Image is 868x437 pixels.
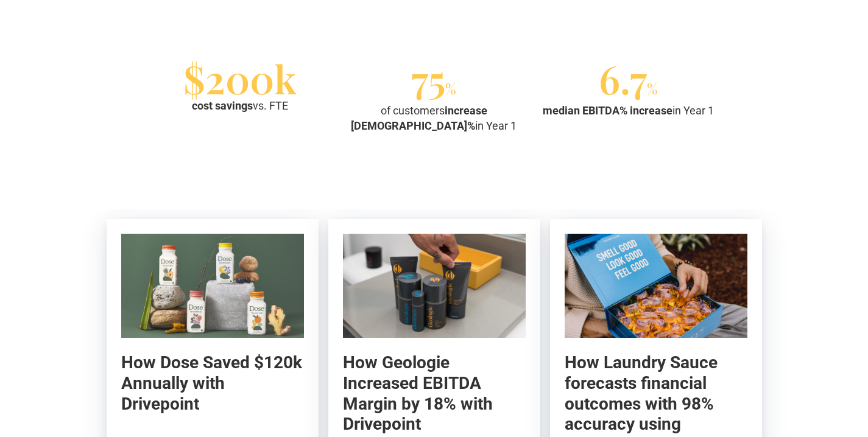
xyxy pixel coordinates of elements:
[543,103,714,118] div: in Year 1
[121,234,304,338] img: How Dose Saved $120k Annually with Drivepoint
[192,99,253,112] strong: cost savings
[543,104,672,117] strong: median EBITDA% increase
[121,352,304,414] h5: How Dose Saved $120k Annually with Drivepoint
[183,64,297,93] div: $200k
[343,352,526,434] h5: How Geologie Increased EBITDA Margin by 18% with Drivepoint
[192,98,288,113] div: vs. FTE
[445,79,456,98] span: %
[343,234,526,338] img: How Geologie Increased EBITDA Margin by 18% with Drivepoint
[342,103,526,133] div: of customers in Year 1
[411,52,445,104] span: 75
[647,79,658,98] span: %
[599,52,647,104] span: 6.7
[565,234,747,338] img: How Laundry Sauce forecasts financial outcomes with 98% accuracy using Drivepoint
